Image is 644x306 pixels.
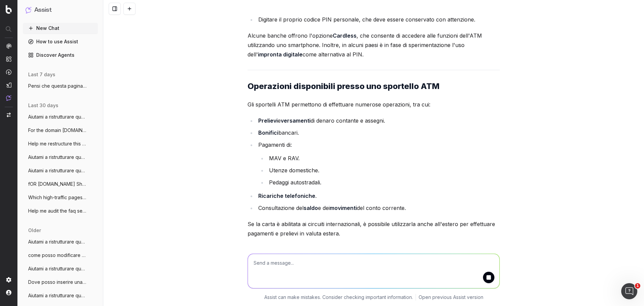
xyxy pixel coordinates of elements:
[23,138,98,149] button: Help me restructure this article so that
[6,95,11,101] img: Assist
[23,236,98,247] button: Aiutami a ristrutturare questo articolo
[330,205,357,211] strong: movimenti
[6,43,11,49] img: Analytics
[28,194,87,201] span: Which high-traffic pages haven’t been up
[23,50,98,60] a: Discover Agents
[25,5,95,15] button: Assist
[6,69,11,75] img: Activation
[28,292,87,299] span: Aiutami a ristrutturare questo articolo
[258,192,315,199] strong: Ricariche telefoniche
[248,81,439,91] strong: Operazioni disponibili presso uno sportello ATM
[256,116,500,125] li: e di denaro contante e assegni.
[23,206,98,216] button: Help me audit the faq section of assicur
[23,36,98,47] a: How to use Assist
[28,114,87,120] span: Aiutami a ristrutturare questo articolo
[6,56,11,62] img: Intelligence
[6,82,11,88] img: Studio
[248,219,500,238] p: Se la carta è abilitata ai circuiti internazionali, è possibile utilizzarla anche all'estero per ...
[23,23,98,34] button: New Chat
[635,283,640,289] span: 1
[28,167,87,174] span: Aiutami a ristrutturare questo articolo
[23,277,98,288] button: Dove posso inserire una info per rispond
[28,140,87,147] span: Help me restructure this article so that
[304,205,318,211] strong: saldo
[7,113,11,117] img: Switch project
[28,181,87,187] span: fOR [DOMAIN_NAME] Show me the
[267,178,500,187] li: Pedaggi autostradali.
[28,102,58,109] span: last 30 days
[23,179,98,189] button: fOR [DOMAIN_NAME] Show me the
[267,154,500,163] li: MAV e RAV.
[6,277,11,282] img: Setting
[258,129,278,136] strong: Bonifici
[258,51,303,58] strong: impronta digitale
[267,166,500,175] li: Utenze domestiche.
[23,125,98,136] button: For the domain [DOMAIN_NAME] identi
[264,294,413,301] p: Assist can make mistakes. Consider checking important information.
[23,81,98,91] button: Pensi che questa pagina [URL]
[256,128,500,137] li: bancari.
[419,294,483,301] a: Open previous Assist version
[23,263,98,274] button: Aiutami a ristrutturare questo articolo
[6,5,12,14] img: Botify logo
[256,140,500,187] li: Pagamenti di:
[281,117,311,124] strong: versamenti
[23,290,98,301] button: Aiutami a ristrutturare questo articolo
[28,279,87,286] span: Dove posso inserire una info per rispond
[6,290,11,295] img: My account
[333,32,357,39] strong: Cardless
[23,112,98,122] button: Aiutami a ristrutturare questo articolo
[248,100,500,109] p: Gli sportelli ATM permettono di effettuare numerose operazioni, tra cui:
[256,191,500,201] li: .
[23,250,98,261] button: come posso modificare questo abstract in
[258,117,278,124] strong: Prelievi
[248,31,500,59] p: Alcune banche offrono l'opzione , che consente di accedere alle funzioni dell'ATM utilizzando uno...
[25,7,32,13] img: Assist
[23,165,98,176] button: Aiutami a ristrutturare questo articolo
[28,83,87,89] span: Pensi che questa pagina [URL]
[28,208,87,214] span: Help me audit the faq section of assicur
[256,203,500,213] li: Consultazione del e dei del conto corrente.
[621,283,637,299] iframe: Intercom live chat
[28,227,41,234] span: older
[28,238,87,245] span: Aiutami a ristrutturare questo articolo
[28,252,87,259] span: come posso modificare questo abstract in
[256,15,500,24] li: Digitare il proprio codice PIN personale, che deve essere conservato con attenzione.
[28,127,87,134] span: For the domain [DOMAIN_NAME] identi
[28,154,87,161] span: Aiutami a ristrutturare questo articolo
[28,265,87,272] span: Aiutami a ristrutturare questo articolo
[28,71,55,78] span: last 7 days
[23,192,98,203] button: Which high-traffic pages haven’t been up
[23,152,98,163] button: Aiutami a ristrutturare questo articolo
[34,5,52,15] h1: Assist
